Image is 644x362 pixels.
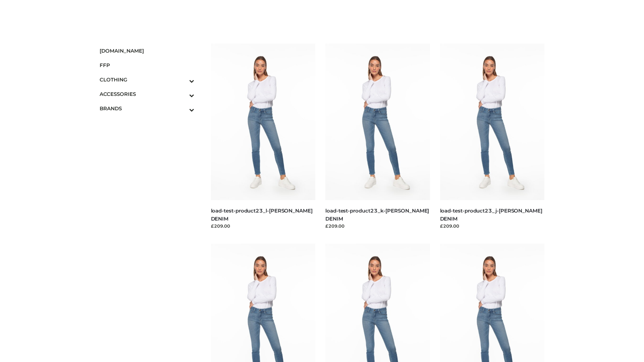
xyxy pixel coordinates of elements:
[325,207,429,222] a: load-test-product23_k-[PERSON_NAME] DENIM
[325,223,430,229] div: £209.00
[100,90,194,98] span: ACCESSORIES
[100,76,194,83] span: CLOTHING
[100,72,194,87] a: CLOTHINGToggle Submenu
[171,72,194,87] button: Toggle Submenu
[100,47,194,55] span: [DOMAIN_NAME]
[100,87,194,101] a: ACCESSORIESToggle Submenu
[171,101,194,116] button: Toggle Submenu
[440,223,545,229] div: £209.00
[211,207,313,222] a: load-test-product23_l-[PERSON_NAME] DENIM
[100,61,194,69] span: FFP
[171,87,194,101] button: Toggle Submenu
[211,223,316,229] div: £209.00
[100,58,194,72] a: FFP
[100,101,194,116] a: BRANDSToggle Submenu
[100,44,194,58] a: [DOMAIN_NAME]
[440,207,542,222] a: load-test-product23_j-[PERSON_NAME] DENIM
[100,105,194,112] span: BRANDS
